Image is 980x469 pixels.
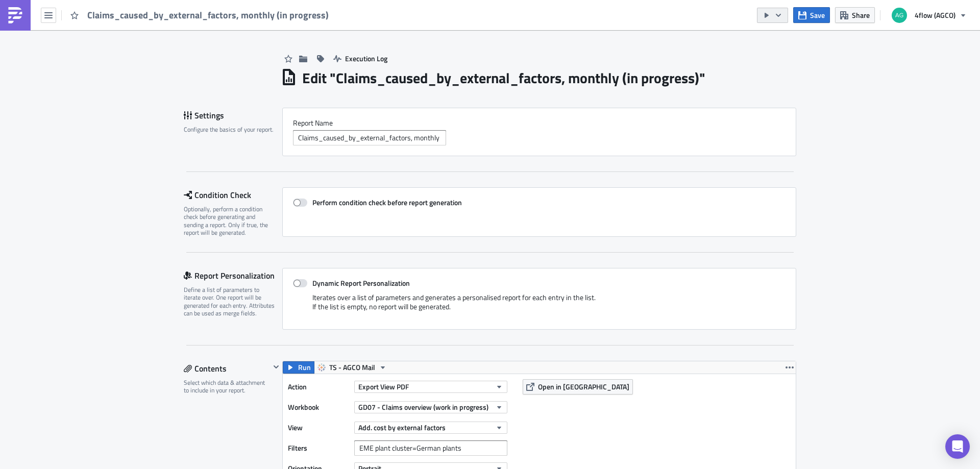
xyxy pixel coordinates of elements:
label: Workbook [288,400,349,415]
button: Add. cost by external factors [354,422,507,434]
div: Optionally, perform a condition check before generating and sending a report. Only if true, the r... [184,205,276,237]
strong: Perform condition check before report generation [312,197,462,208]
label: Filters [288,440,349,456]
h1: Edit " Claims_caused_by_external_factors, monthly (in progress) " [302,69,705,87]
div: Open Intercom Messenger [945,434,970,459]
span: Claims_caused_by_external_factors, monthly (in progress) [87,9,330,21]
span: GD07 - Claims overview (work in progress) [358,402,488,412]
span: Save [810,10,825,20]
button: Save [793,7,830,23]
img: PushMetrics [7,7,23,23]
body: Rich Text Area. Press ALT-0 for help. [4,4,487,12]
button: Run [283,361,314,374]
div: Configure the basics of your report. [184,126,276,133]
button: Hide content [270,361,282,373]
span: TS - AGCO Mail [329,361,375,374]
span: Share [852,10,870,20]
p: Test email [4,4,487,12]
button: 4flow (AGCO) [886,4,972,27]
label: Report Nam﻿e [293,118,786,128]
label: View [288,420,349,435]
span: Export View PDF [358,381,409,392]
div: Select which data & attachment to include in your report. [184,379,270,394]
div: Settings [184,108,282,123]
button: GD07 - Claims overview (work in progress) [354,401,507,413]
div: Contents [184,361,270,376]
span: Add. cost by external factors [358,422,446,433]
strong: Dynamic Report Personalization [312,278,410,288]
div: Condition Check [184,187,282,203]
label: Action [288,379,349,394]
button: Export View PDF [354,381,507,393]
input: Filter1=Value1&... [354,440,507,456]
span: Open in [GEOGRAPHIC_DATA] [538,381,629,392]
div: Iterates over a list of parameters and generates a personalised report for each entry in the list... [293,293,786,319]
span: 4flow (AGCO) [915,10,955,20]
span: Run [298,361,311,374]
div: Report Personalization [184,268,282,283]
div: Define a list of parameters to iterate over. One report will be generated for each entry. Attribu... [184,286,276,317]
button: Open in [GEOGRAPHIC_DATA] [523,379,633,394]
img: Avatar [891,7,908,24]
span: Execution Log [345,53,387,64]
button: Share [835,7,875,23]
button: TS - AGCO Mail [314,361,390,374]
button: Execution Log [328,51,393,66]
